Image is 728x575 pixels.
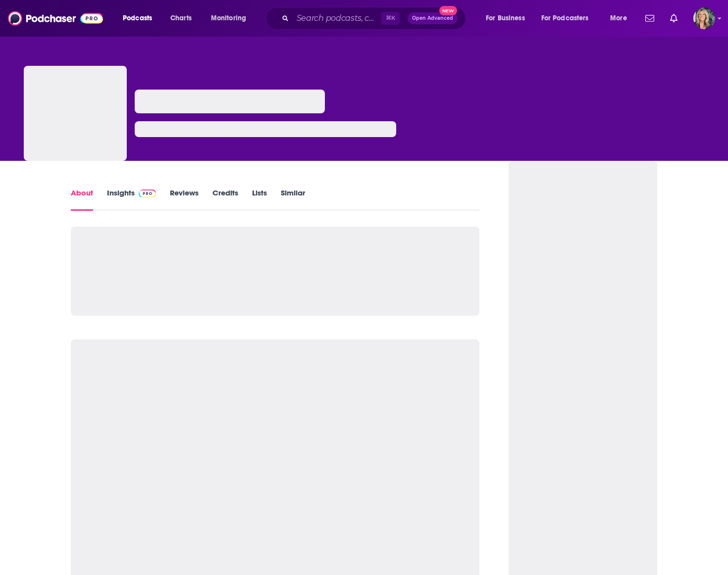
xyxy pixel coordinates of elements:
img: User Profile [693,7,715,29]
button: open menu [535,10,603,26]
a: About [71,188,93,211]
button: Open AdvancedNew [408,12,458,24]
span: Open Advanced [412,16,453,21]
button: open menu [204,10,259,26]
a: Similar [281,188,305,211]
span: ⌘ K [381,12,400,25]
span: Monitoring [211,11,246,25]
span: For Podcasters [541,11,589,25]
div: Search podcasts, credits, & more... [275,7,475,30]
a: Show notifications dropdown [666,10,681,27]
a: Credits [212,188,238,211]
a: InsightsPodchaser Pro [107,188,156,211]
a: Charts [164,10,198,26]
img: Podchaser - Follow, Share and Rate Podcasts [8,9,103,28]
a: Reviews [170,188,199,211]
span: New [439,6,457,15]
input: Search podcasts, credits, & more... [293,10,381,26]
span: Charts [170,11,192,25]
button: open menu [603,10,639,26]
span: More [610,11,627,25]
span: Podcasts [123,11,152,25]
button: Show profile menu [693,7,715,29]
a: Lists [252,188,267,211]
button: open menu [116,10,165,26]
img: Podchaser Pro [139,190,156,197]
span: For Business [486,11,525,25]
a: Show notifications dropdown [641,10,658,27]
button: open menu [479,10,537,26]
span: Logged in as lisa.beech [693,7,715,29]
